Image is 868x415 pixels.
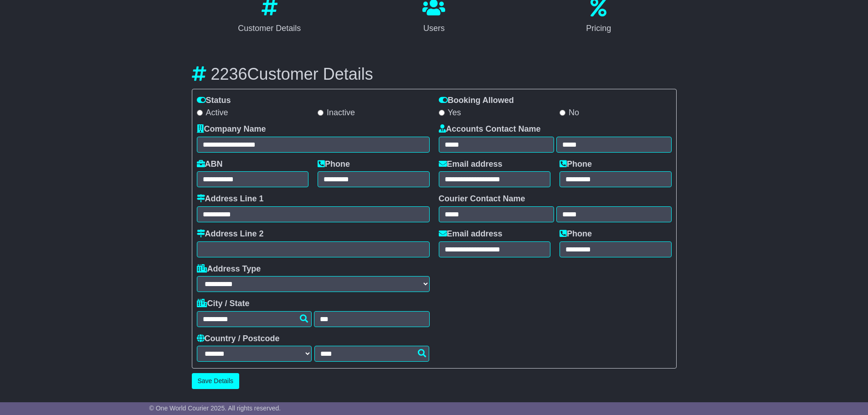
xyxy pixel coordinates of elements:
[192,65,677,83] h3: Customer Details
[197,108,228,118] label: Active
[197,334,280,344] label: Country / Postcode
[318,110,324,116] input: Inactive
[197,124,266,134] label: Company Name
[439,194,525,204] label: Courier Contact Name
[560,110,565,116] input: No
[439,124,541,134] label: Accounts Contact Name
[197,299,250,309] label: City / State
[439,108,461,118] label: Yes
[238,22,301,35] div: Customer Details
[586,22,611,35] div: Pricing
[439,96,514,106] label: Booking Allowed
[560,229,592,239] label: Phone
[439,159,503,169] label: Email address
[439,110,445,116] input: Yes
[197,264,261,274] label: Address Type
[439,229,503,239] label: Email address
[318,108,355,118] label: Inactive
[197,229,264,239] label: Address Line 2
[422,22,445,35] div: Users
[197,159,223,169] label: ABN
[197,194,264,204] label: Address Line 1
[318,159,350,169] label: Phone
[149,405,281,412] span: © One World Courier 2025. All rights reserved.
[211,65,247,83] span: 2236
[192,373,240,389] button: Save Details
[197,110,203,116] input: Active
[560,159,592,169] label: Phone
[197,96,231,106] label: Status
[560,108,579,118] label: No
